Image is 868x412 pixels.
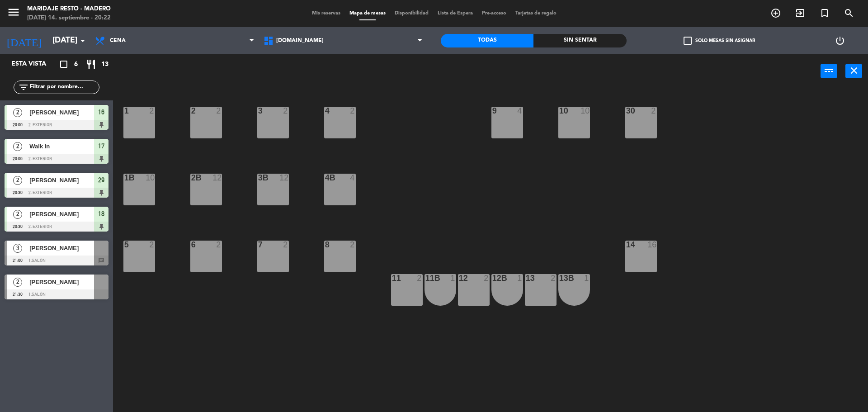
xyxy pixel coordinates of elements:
span: 2 [13,278,22,287]
span: [DOMAIN_NAME] [276,38,324,44]
div: 2 [216,107,222,115]
div: 2 [283,241,288,249]
div: 2 [350,241,355,249]
span: Mapa de mesas [345,11,390,16]
span: 2 [13,108,22,117]
div: 4 [350,174,355,182]
span: check_box_outline_blank [684,37,692,45]
div: 2 [149,241,155,249]
i: restaurant [85,59,96,70]
div: 2 [484,274,489,282]
div: 12 [279,174,288,182]
div: 10 [559,107,560,115]
div: 10 [146,174,155,182]
div: 2 [651,107,656,115]
i: add_circle_outline [770,8,781,19]
div: 5 [124,241,125,249]
span: 3 [13,244,22,253]
span: Disponibilidad [390,11,433,16]
i: filter_list [18,82,29,93]
div: 1B [124,174,125,182]
i: menu [7,5,20,19]
div: [DATE] 14. septiembre - 20:22 [27,14,111,23]
button: close [845,64,862,78]
div: 2 [417,274,422,282]
span: 29 [98,175,104,185]
span: 2 [13,176,22,185]
i: exit_to_app [795,8,806,19]
span: Mis reservas [307,11,345,16]
span: 13 [101,59,108,70]
div: Todas [441,34,533,47]
div: 13B [559,274,560,282]
i: close [849,65,859,76]
div: Maridaje Resto - Madero [27,5,111,14]
span: [PERSON_NAME] [29,108,94,117]
button: menu [7,5,20,22]
div: 4 [517,107,523,115]
span: Lista de Espera [433,11,477,16]
div: 1 [124,107,125,115]
span: Tarjetas de regalo [511,11,561,16]
span: 2 [13,210,22,219]
div: 12 [212,174,222,182]
span: 16 [98,107,104,118]
label: Solo mesas sin asignar [684,37,755,45]
div: 10 [580,107,590,115]
span: [PERSON_NAME] [29,209,94,219]
div: Esta vista [5,59,65,70]
span: Pre-acceso [477,11,511,16]
span: 17 [98,141,104,152]
div: 12B [492,274,493,282]
button: power_input [821,64,837,78]
span: [PERSON_NAME] [29,277,94,287]
div: 11B [425,274,426,282]
div: 16 [647,241,656,249]
div: 2 [283,107,288,115]
i: power_input [824,65,835,76]
span: [PERSON_NAME] [29,243,94,253]
i: crop_square [58,59,69,70]
i: power_settings_new [835,35,845,46]
div: 1 [517,274,523,282]
div: Sin sentar [533,34,626,47]
div: 9 [492,107,493,115]
span: 2 [13,142,22,151]
i: turned_in_not [819,8,830,19]
div: 2 [216,241,222,249]
div: 1 [450,274,456,282]
div: 2 [350,107,355,115]
span: [PERSON_NAME] [29,175,94,185]
span: 18 [98,208,104,219]
i: search [844,8,854,19]
i: arrow_drop_down [77,35,88,46]
div: 2 [551,274,556,282]
div: 2 [149,107,155,115]
span: Cena [110,38,126,44]
input: Filtrar por nombre... [29,82,99,92]
div: 1 [584,274,590,282]
span: Walk In [29,142,94,151]
span: 6 [74,59,78,70]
